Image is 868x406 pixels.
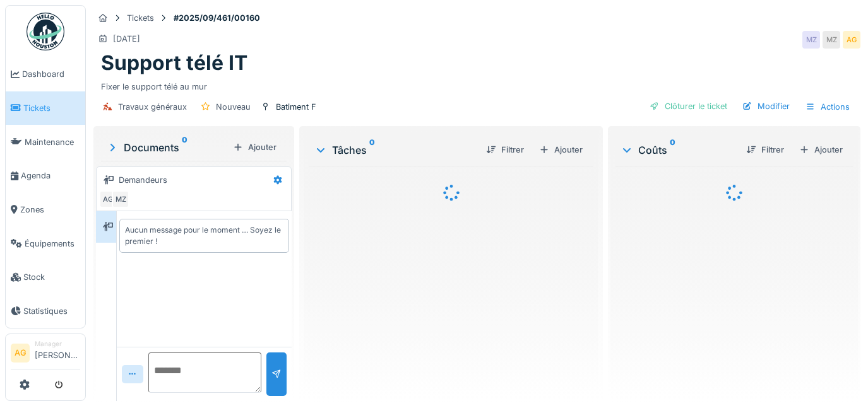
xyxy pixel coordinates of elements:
div: Modifier [737,98,795,115]
div: Nouveau [216,101,251,113]
a: Tickets [6,91,85,125]
div: Clôturer le ticket [645,98,732,115]
div: Actions [800,98,855,116]
sup: 0 [182,140,187,155]
div: [DATE] [113,33,140,45]
div: Fixer le support télé au mur [101,76,853,93]
div: Coûts [621,142,736,158]
div: Tâches [314,142,476,158]
div: AG [99,190,117,208]
img: Badge_color-CXgf-gQk.svg [27,13,64,50]
span: Dashboard [22,68,80,80]
a: Équipements [6,226,85,260]
div: MZ [112,190,129,208]
a: Stock [6,260,85,294]
div: Filtrer [741,141,789,158]
sup: 0 [369,142,375,158]
div: Aucun message pour le moment … Soyez le premier ! [125,224,283,247]
div: MZ [823,31,840,49]
li: AG [11,344,30,362]
span: Agenda [21,170,80,182]
div: Demandeurs [119,174,167,186]
a: Agenda [6,159,85,193]
div: Ajouter [534,141,588,158]
div: MZ [802,31,820,49]
div: Travaux généraux [118,101,187,113]
div: Manager [35,339,80,349]
span: Équipements [25,238,80,250]
div: Documents [106,140,228,155]
div: Batiment F [276,101,316,113]
div: Tickets [127,12,154,24]
a: AG Manager[PERSON_NAME] [11,339,80,369]
a: Maintenance [6,125,85,159]
h1: Support télé IT [101,51,247,75]
a: Dashboard [6,57,85,91]
span: Stock [23,271,80,283]
span: Tickets [23,102,80,114]
div: Ajouter [794,141,848,158]
div: Ajouter [228,139,282,156]
span: Zones [20,204,80,216]
span: Statistiques [23,305,80,317]
strong: #2025/09/461/00160 [169,12,265,24]
li: [PERSON_NAME] [35,339,80,366]
div: AG [843,31,860,49]
sup: 0 [670,142,675,158]
span: Maintenance [25,136,80,148]
a: Statistiques [6,294,85,328]
a: Zones [6,193,85,227]
div: Filtrer [481,141,529,158]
